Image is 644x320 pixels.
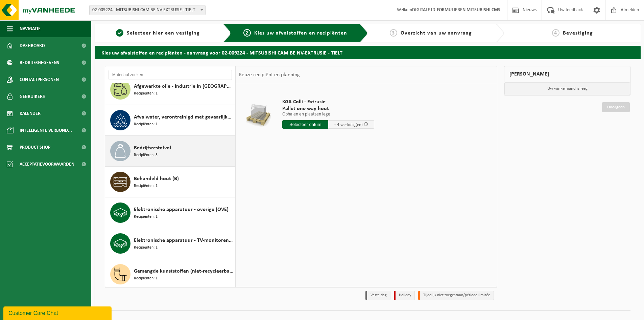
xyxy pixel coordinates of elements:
[105,105,235,136] button: Afvalwater, verontreinigd met gevaarlijke producten Recipiënten: 1
[134,113,233,121] span: Afvalwater, verontreinigd met gevaarlijke producten
[236,66,303,83] div: Keuze recipiënt en planning
[134,82,233,90] span: Afgewerkte olie - industrie in [GEOGRAPHIC_DATA]
[365,291,390,300] li: Vaste dag
[89,5,206,15] span: 02-009224 - MITSUBISHI CAM BE NV-EXTRUSIE - TIELT
[418,291,494,300] li: Tijdelijk niet toegestaan/période limitée
[127,30,200,36] span: Selecteer hier een vestiging
[105,74,235,105] button: Afgewerkte olie - industrie in [GEOGRAPHIC_DATA] Recipiënten: 1
[134,267,233,275] span: Gemengde kunststoffen (niet-recycleerbaar), exclusief PVC
[105,136,235,167] button: Bedrijfsrestafval Recipiënten: 3
[105,197,235,228] button: Elektronische apparatuur - overige (OVE) Recipiënten: 1
[20,54,59,71] span: Bedrijfsgegevens
[334,123,363,127] span: + 4 werkdag(en)
[20,156,74,173] span: Acceptatievoorwaarden
[504,66,630,82] div: [PERSON_NAME]
[504,82,630,95] p: Uw winkelmand is leeg
[105,228,235,259] button: Elektronische apparatuur - TV-monitoren (TVM) Recipiënten: 1
[3,305,113,320] iframe: chat widget
[412,7,500,13] strong: DIGITALE ID-FORMULIEREN MITSUBISHI CMS
[282,112,374,117] p: Ophalen en plaatsen lege
[134,175,179,183] span: Behandeld hout (B)
[105,167,235,197] button: Behandeld hout (B) Recipiënten: 1
[20,20,41,37] span: Navigatie
[134,121,158,128] span: Recipiënten: 1
[401,30,472,36] span: Overzicht van uw aanvraag
[134,244,158,251] span: Recipiënten: 1
[20,88,45,105] span: Gebruikers
[282,99,374,105] span: KGA Colli - Extrusie
[20,139,50,156] span: Product Shop
[254,30,347,36] span: Kies uw afvalstoffen en recipiënten
[602,102,630,112] a: Doorgaan
[90,5,205,15] span: 02-009224 - MITSUBISHI CAM BE NV-EXTRUSIE - TIELT
[282,105,374,112] span: Pallet one way hout
[134,152,158,158] span: Recipiënten: 3
[134,206,229,214] span: Elektronische apparatuur - overige (OVE)
[134,275,158,282] span: Recipiënten: 1
[20,122,72,139] span: Intelligente verbond...
[109,70,232,80] input: Materiaal zoeken
[552,29,559,37] span: 4
[243,29,251,37] span: 2
[20,71,59,88] span: Contactpersonen
[134,183,158,189] span: Recipiënten: 1
[95,46,641,59] h2: Kies uw afvalstoffen en recipiënten - aanvraag voor 02-009224 - MITSUBISHI CAM BE NV-EXTRUSIE - T...
[394,291,415,300] li: Holiday
[98,29,218,37] a: 1Selecteer hier een vestiging
[282,120,328,129] input: Selecteer datum
[134,90,158,97] span: Recipiënten: 1
[134,214,158,220] span: Recipiënten: 1
[390,29,397,37] span: 3
[563,30,593,36] span: Bevestiging
[20,37,45,54] span: Dashboard
[116,29,123,37] span: 1
[134,236,233,244] span: Elektronische apparatuur - TV-monitoren (TVM)
[134,144,171,152] span: Bedrijfsrestafval
[20,105,41,122] span: Kalender
[105,259,235,290] button: Gemengde kunststoffen (niet-recycleerbaar), exclusief PVC Recipiënten: 1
